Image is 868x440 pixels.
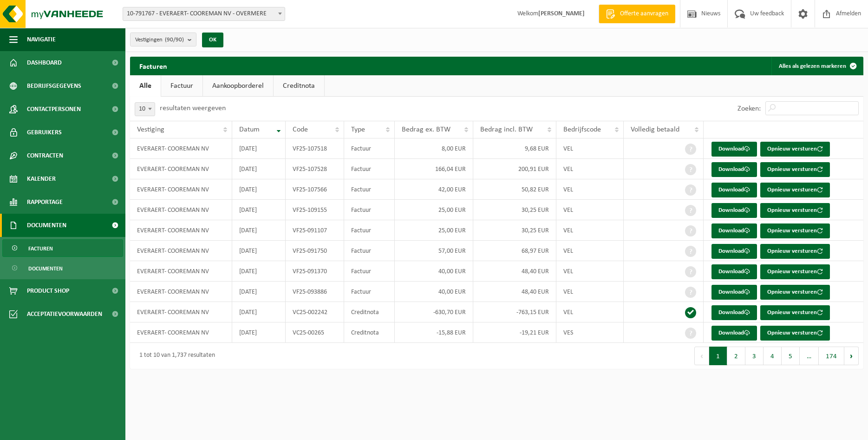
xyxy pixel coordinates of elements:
button: Alles als gelezen markeren [771,57,862,75]
span: Kalender [27,167,56,190]
td: 40,00 EUR [395,282,474,302]
button: Opnieuw versturen [760,244,830,259]
button: OK [202,33,223,47]
td: VF25-107566 [286,179,345,200]
span: Vestigingen [135,33,184,47]
td: [DATE] [232,261,286,282]
span: Bedrag incl. BTW [480,126,533,133]
span: 10-791767 - EVERAERT- COOREMAN NV - OVERMERE [123,7,285,20]
td: [DATE] [232,138,286,159]
span: Product Shop [27,279,69,302]
td: VC25-00265 [286,322,345,343]
td: VF25-091750 [286,241,345,261]
a: Download [711,223,757,238]
td: [DATE] [232,241,286,261]
td: VF25-091370 [286,261,345,282]
td: -763,15 EUR [473,302,556,322]
td: 48,40 EUR [473,261,556,282]
td: Factuur [344,200,395,220]
td: 25,00 EUR [395,200,474,220]
div: 1 tot 10 van 1,737 resultaten [135,348,215,364]
td: VF25-107518 [286,138,345,159]
td: 30,25 EUR [473,200,556,220]
td: VEL [556,159,623,179]
td: EVERAERT- COOREMAN NV [130,322,232,343]
td: 40,00 EUR [395,261,474,282]
td: VES [556,322,623,343]
td: VEL [556,261,623,282]
td: [DATE] [232,302,286,322]
td: 42,00 EUR [395,179,474,200]
span: Facturen [28,240,53,257]
span: Dashboard [27,51,62,74]
td: 166,04 EUR [395,159,474,179]
td: VEL [556,200,623,220]
td: Creditnota [344,322,395,343]
button: Previous [694,347,709,365]
td: Factuur [344,261,395,282]
a: Download [711,264,757,279]
a: Download [711,244,757,259]
td: [DATE] [232,200,286,220]
button: 4 [764,347,782,365]
td: 25,00 EUR [395,220,474,241]
a: Download [711,326,757,341]
td: VEL [556,138,623,159]
td: EVERAERT- COOREMAN NV [130,241,232,261]
span: Bedrag ex. BTW [402,126,450,133]
td: [DATE] [232,282,286,302]
span: Documenten [28,260,63,277]
a: Aankoopborderel [203,75,273,97]
td: [DATE] [232,179,286,200]
td: EVERAERT- COOREMAN NV [130,261,232,282]
td: 68,97 EUR [473,241,556,261]
td: EVERAERT- COOREMAN NV [130,200,232,220]
span: 10 [135,102,155,116]
td: [DATE] [232,159,286,179]
td: Factuur [344,241,395,261]
span: Offerte aanvragen [618,9,671,19]
button: Opnieuw versturen [760,183,830,197]
span: Contactpersonen [27,98,81,121]
td: -630,70 EUR [395,302,474,322]
button: Opnieuw versturen [760,203,830,218]
strong: [PERSON_NAME] [538,10,585,17]
span: Vestiging [137,126,164,133]
td: EVERAERT- COOREMAN NV [130,138,232,159]
td: Creditnota [344,302,395,322]
td: 200,91 EUR [473,159,556,179]
button: 5 [782,347,800,365]
td: Factuur [344,220,395,241]
span: Datum [239,126,260,133]
span: Navigatie [27,28,56,51]
span: Bedrijfsgegevens [27,74,81,98]
button: Opnieuw versturen [760,305,830,320]
td: EVERAERT- COOREMAN NV [130,179,232,200]
td: Factuur [344,282,395,302]
span: … [800,347,819,365]
td: 48,40 EUR [473,282,556,302]
button: Opnieuw versturen [760,264,830,279]
span: Rapportage [27,190,63,214]
span: Contracten [27,144,63,167]
span: 10 [135,103,155,116]
span: 10-791767 - EVERAERT- COOREMAN NV - OVERMERE [123,7,285,21]
a: Alle [130,75,161,97]
td: VEL [556,220,623,241]
a: Offerte aanvragen [599,5,675,23]
td: -15,88 EUR [395,322,474,343]
button: 1 [709,347,727,365]
td: 30,25 EUR [473,220,556,241]
a: Download [711,285,757,300]
button: Opnieuw versturen [760,285,830,300]
a: Download [711,203,757,218]
label: resultaten weergeven [160,105,226,112]
td: VEL [556,302,623,322]
button: Vestigingen(90/90) [130,33,196,46]
td: VEL [556,241,623,261]
span: Gebruikers [27,121,62,144]
a: Creditnota [274,75,324,97]
td: VC25-002242 [286,302,345,322]
td: -19,21 EUR [473,322,556,343]
a: Download [711,162,757,177]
